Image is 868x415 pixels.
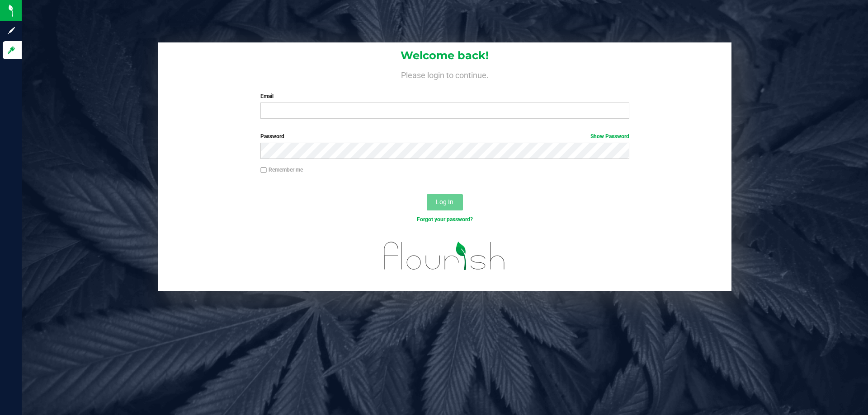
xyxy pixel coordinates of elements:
[158,69,731,79] h4: Please login to continue.
[260,167,267,173] input: Remember me
[427,194,463,210] button: Log In
[260,133,284,140] span: Password
[260,166,303,174] label: Remember me
[590,133,629,140] a: Show Password
[7,46,16,55] inline-svg: Log in
[417,216,473,223] a: Forgot your password?
[260,92,629,100] label: Email
[373,233,516,279] img: flourish_logo.svg
[7,26,16,35] inline-svg: Sign up
[436,198,453,205] span: Log In
[158,50,731,61] h1: Welcome back!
